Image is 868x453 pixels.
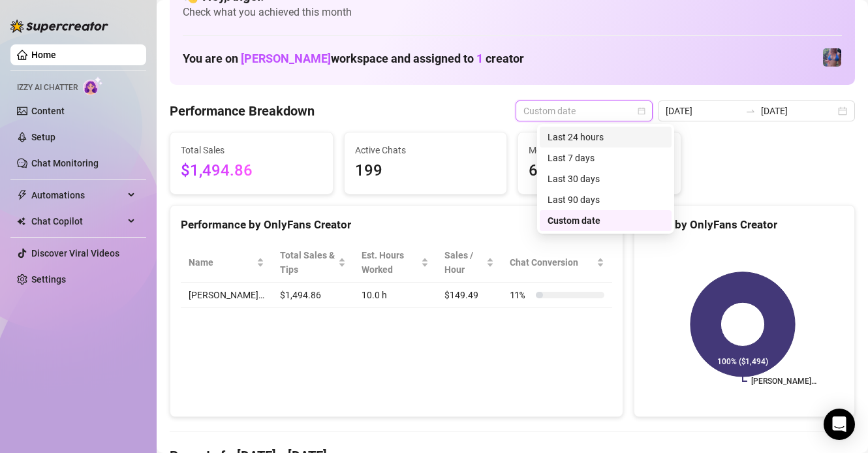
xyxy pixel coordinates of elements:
img: logo-BBDzfeDw.svg [10,20,108,33]
span: Custom date [523,101,645,121]
span: Total Sales [181,143,322,157]
div: Last 24 hours [540,127,672,148]
td: 10.0 h [354,283,436,308]
img: Chat Copilot [17,217,25,226]
div: Custom date [540,210,672,231]
span: Chat Conversion [510,255,594,270]
span: [PERSON_NAME] [241,52,331,65]
span: 619 [529,159,670,183]
a: Content [31,106,65,116]
a: Discover Viral Videos [31,248,119,258]
span: Izzy AI Chatter [17,82,78,94]
span: $1,494.86 [181,159,322,183]
div: Open Intercom Messenger [824,409,855,440]
h1: You are on workspace and assigned to creator [183,52,524,66]
th: Total Sales & Tips [272,243,354,283]
span: Total Sales & Tips [280,248,335,277]
div: Est. Hours Worked [362,248,418,277]
span: Name [189,255,254,270]
span: thunderbolt [17,190,27,200]
th: Chat Conversion [502,243,612,283]
div: Last 7 days [540,148,672,168]
a: Settings [31,274,66,285]
td: $1,494.86 [272,283,354,308]
input: Start date [666,104,740,118]
span: swap-right [745,106,756,116]
span: Check what you achieved this month [183,5,842,20]
th: Sales / Hour [437,243,502,283]
span: Messages Sent [529,143,670,157]
td: $149.49 [437,283,502,308]
div: Last 24 hours [548,130,664,144]
div: Last 30 days [540,168,672,189]
div: Last 90 days [540,189,672,210]
span: to [745,106,756,116]
h4: Performance Breakdown [170,102,315,120]
span: 199 [355,159,497,183]
input: End date [761,104,835,118]
span: Sales / Hour [444,248,484,277]
span: Active Chats [355,143,497,157]
div: Custom date [548,213,664,228]
a: Home [31,50,56,60]
div: Last 30 days [548,172,664,186]
div: Sales by OnlyFans Creator [645,216,844,234]
span: 11 % [510,288,531,302]
span: 1 [476,52,483,65]
div: Last 90 days [548,193,664,207]
div: Last 7 days [548,151,664,165]
a: Chat Monitoring [31,158,99,168]
span: calendar [638,107,645,115]
td: [PERSON_NAME]… [181,283,272,308]
a: Setup [31,132,55,142]
text: [PERSON_NAME]… [751,377,816,386]
img: Jaylie [823,48,841,67]
img: AI Chatter [83,76,103,95]
span: Automations [31,185,124,206]
th: Name [181,243,272,283]
span: Chat Copilot [31,211,124,232]
div: Performance by OnlyFans Creator [181,216,612,234]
